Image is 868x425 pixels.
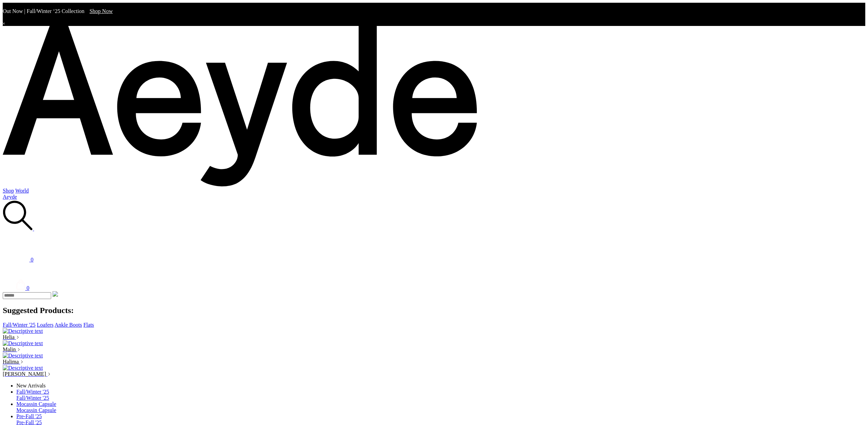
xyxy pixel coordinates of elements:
[3,334,19,340] a: Helia
[16,383,46,388] span: New Arrivals
[16,413,42,419] a: Pre-Fall '25
[16,336,19,339] img: svg%3E
[31,257,33,263] span: 0
[55,322,82,328] a: Ankle Boots
[47,372,51,376] img: svg%3E
[3,371,46,377] span: [PERSON_NAME]
[3,334,15,340] span: Helia
[16,389,49,395] a: Fall/Winter '25
[3,353,43,359] img: Descriptive text
[3,340,43,346] img: Descriptive text
[20,360,24,364] img: svg%3E
[3,8,865,14] p: Out Now | Fall/Winter ‘25 Collection
[3,188,14,194] a: Shop
[3,365,43,371] img: Descriptive text
[17,348,20,351] img: svg%3E
[53,291,58,297] img: close.svg
[3,346,16,352] span: Malin
[89,8,113,14] span: Navigate to /collections/new-in
[3,306,865,315] h2: Suggested Products:
[37,322,54,328] a: Loafers
[16,395,49,401] a: Fall/Winter '25
[16,407,56,413] a: Mocassin Capsule
[3,359,24,365] a: Halima
[3,346,20,352] a: Malin
[3,371,51,377] a: [PERSON_NAME]
[16,401,56,407] a: Mocassin Capsule
[83,322,94,328] a: Flats
[3,322,35,328] a: Fall/Winter '25
[15,188,29,194] a: World
[27,285,29,291] span: 0
[3,194,17,200] a: Aeyde
[16,285,29,291] a: 0
[3,328,43,334] img: Descriptive text
[3,232,865,263] a: 0
[3,359,19,365] span: Halima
